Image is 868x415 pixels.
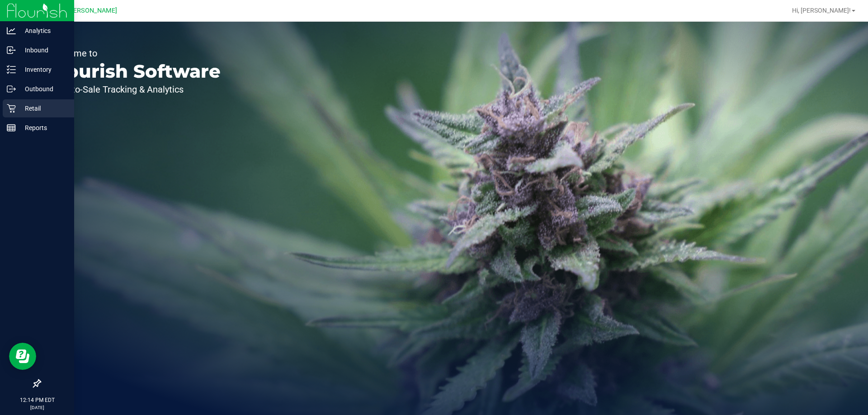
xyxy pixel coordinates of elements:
[16,25,70,36] p: Analytics
[792,7,851,14] span: Hi, [PERSON_NAME]!
[7,26,16,35] inline-svg: Analytics
[9,343,36,370] iframe: Resource center
[49,85,221,94] p: Seed-to-Sale Tracking & Analytics
[49,62,221,80] p: Flourish Software
[7,123,16,132] inline-svg: Reports
[16,84,70,94] p: Outbound
[16,64,70,75] p: Inventory
[4,396,70,404] p: 12:14 PM EDT
[49,49,221,58] p: Welcome to
[7,65,16,74] inline-svg: Inventory
[7,46,16,55] inline-svg: Inbound
[4,404,70,411] p: [DATE]
[7,104,16,113] inline-svg: Retail
[16,103,70,114] p: Retail
[16,45,70,56] p: Inbound
[67,7,117,14] span: [PERSON_NAME]
[16,122,70,133] p: Reports
[7,84,16,93] inline-svg: Outbound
